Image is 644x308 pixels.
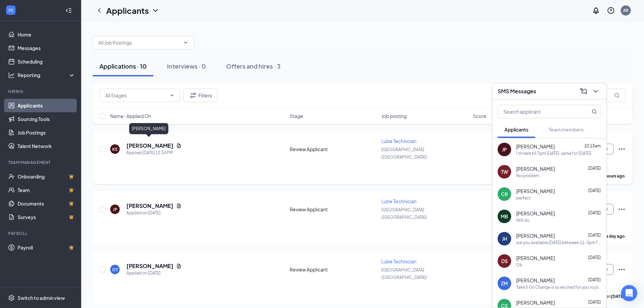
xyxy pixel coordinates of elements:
[588,300,601,305] span: [DATE]
[516,150,592,156] div: I'm here till 7pm [DATE]. same for [DATE].
[126,142,173,149] h5: [PERSON_NAME]
[501,213,508,220] div: MB
[602,173,625,179] b: 2 hours ago
[592,109,597,114] svg: MagnifyingGlass
[18,41,75,55] a: Messages
[18,210,75,224] a: SurveysCrown
[516,188,555,194] span: [PERSON_NAME]
[290,266,377,273] div: Review Applicant
[516,262,522,268] div: Ok
[18,241,75,254] a: PayrollCrown
[590,86,601,97] button: ChevronDown
[290,206,377,213] div: Review Applicant
[623,7,628,13] div: AR
[498,88,536,95] h3: SMS Messages
[516,255,555,261] span: [PERSON_NAME]
[588,166,601,171] span: [DATE]
[618,265,626,274] svg: Ellipses
[516,232,555,239] span: [PERSON_NAME]
[129,123,168,134] div: [PERSON_NAME]
[621,285,637,301] div: Open Intercom Messenger
[579,87,588,95] svg: ComposeMessage
[516,277,555,284] span: [PERSON_NAME]
[169,93,175,98] svg: ChevronDown
[8,89,74,94] div: Hiring
[381,198,416,204] span: Lube Technician
[588,233,601,238] span: [DATE]
[381,207,427,220] span: [GEOGRAPHIC_DATA] ([GEOGRAPHIC_DATA])
[18,183,75,197] a: TeamCrown
[7,7,14,14] svg: WorkstreamLogo
[183,40,188,45] svg: ChevronDown
[516,173,539,179] div: No problem
[18,126,75,139] a: Job Postings
[578,86,589,97] button: ComposeMessage
[381,267,427,280] span: [GEOGRAPHIC_DATA] ([GEOGRAPHIC_DATA])
[113,207,117,212] div: JP
[176,263,182,269] svg: Document
[501,280,508,287] div: ZM
[8,294,15,301] svg: Settings
[226,62,281,70] div: Offers and hires · 3
[167,62,206,70] div: Interviews · 0
[126,262,173,270] h5: [PERSON_NAME]
[126,149,182,156] div: Applied [DATE] 12:34 PM
[18,112,75,126] a: Sourcing Tools
[381,258,416,264] span: Lube Technician
[183,89,218,102] button: Filter Filters
[65,7,72,14] svg: Collapse
[516,165,555,172] span: [PERSON_NAME]
[18,99,75,112] a: Applicants
[501,168,508,175] div: TW
[381,138,416,144] span: Lube Technician
[176,203,182,209] svg: Document
[381,113,407,119] span: Job posting
[611,294,625,299] b: [DATE]
[501,191,508,197] div: CR
[98,39,180,46] input: All Job Postings
[516,299,555,306] span: [PERSON_NAME]
[516,240,601,245] div: are you available [DATE] between 11-3pm for interview?
[473,113,486,119] span: Score
[502,235,507,242] div: JH
[584,143,601,148] span: 10:13am
[516,143,555,150] span: [PERSON_NAME]
[588,188,601,193] span: [DATE]
[18,170,75,183] a: OnboardingCrown
[99,62,147,70] div: Applications · 10
[105,92,167,99] input: All Stages
[592,87,600,95] svg: ChevronDown
[606,234,625,239] b: a day ago
[126,210,182,216] div: Applied on [DATE]
[151,6,160,15] svg: ChevronDown
[618,205,626,213] svg: Ellipses
[8,72,15,78] svg: Analysis
[618,145,626,153] svg: Ellipses
[549,126,583,133] span: Team members
[516,284,601,290] div: Take 5 Oil Change is so excited for you to join our team! Do you know anyone else who might be in...
[18,294,65,301] div: Switch to admin view
[189,91,197,99] svg: Filter
[106,5,149,16] h1: Applicants
[498,105,578,118] input: Search applicant
[176,143,182,148] svg: Document
[381,147,427,160] span: [GEOGRAPHIC_DATA] ([GEOGRAPHIC_DATA])
[18,55,75,68] a: Scheduling
[588,255,601,260] span: [DATE]
[95,6,103,15] svg: ChevronLeft
[112,267,118,273] div: OT
[126,270,182,277] div: Applied on [DATE]
[588,210,601,215] span: [DATE]
[614,93,620,98] svg: MagnifyingGlass
[588,277,601,282] span: [DATE]
[501,258,508,264] div: DS
[516,217,529,223] div: Will do
[126,202,173,210] h5: [PERSON_NAME]
[290,113,303,119] span: Stage
[516,210,555,217] span: [PERSON_NAME]
[112,146,118,152] div: KS
[18,72,76,78] div: Reporting
[592,6,600,15] svg: Notifications
[290,146,377,152] div: Review Applicant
